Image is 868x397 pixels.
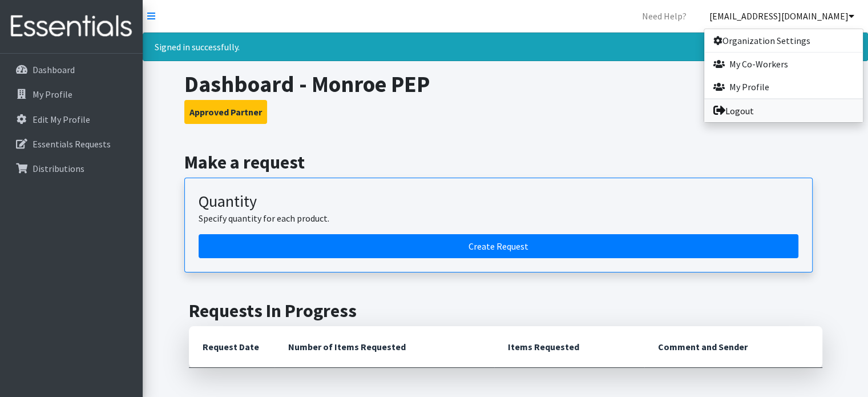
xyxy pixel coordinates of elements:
th: Comment and Sender [644,326,822,368]
a: Dashboard [5,58,138,81]
h2: Make a request [184,151,826,173]
button: Approved Partner [184,100,267,124]
th: Number of Items Requested [274,326,495,368]
h3: Quantity [199,192,798,211]
a: Essentials Requests [5,133,138,155]
div: Signed in successfully. [143,33,868,61]
p: Edit My Profile [33,114,90,125]
h1: Dashboard - Monroe PEP [184,70,826,98]
a: Create a request by quantity [199,234,798,258]
h2: Requests In Progress [189,300,822,322]
th: Request Date [189,326,274,368]
p: My Profile [33,89,72,100]
a: Logout [704,99,863,122]
p: Specify quantity for each product. [199,211,798,225]
p: Distributions [33,163,84,174]
p: Essentials Requests [33,138,111,150]
th: Items Requested [494,326,644,368]
img: HumanEssentials [5,7,138,46]
a: My Profile [5,83,138,106]
a: [EMAIL_ADDRESS][DOMAIN_NAME] [700,5,863,27]
a: My Co-Workers [704,53,863,75]
a: Edit My Profile [5,108,138,131]
a: Need Help? [633,5,696,27]
a: Organization Settings [704,29,863,52]
a: Distributions [5,157,138,180]
a: My Profile [704,75,863,98]
p: Dashboard [33,64,75,75]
